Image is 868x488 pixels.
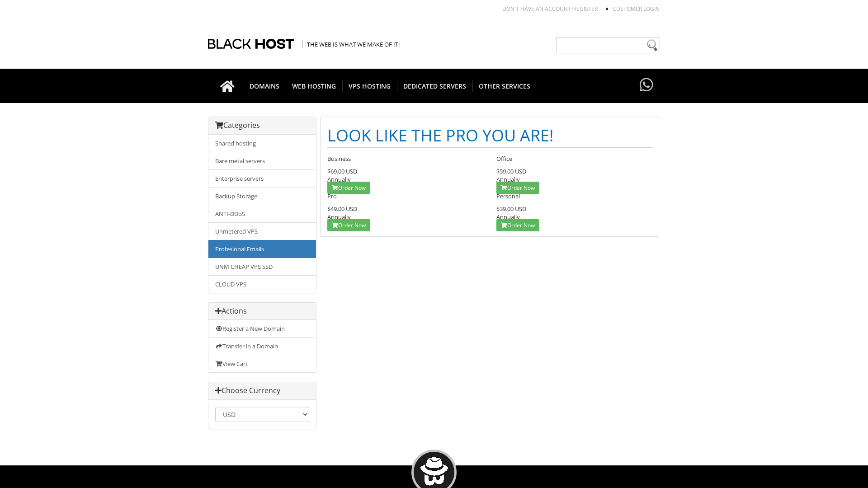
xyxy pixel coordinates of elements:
[496,167,652,183] div: Annually
[613,5,660,13] a: Customer Login
[472,80,537,92] span: OTHER SERVICES
[211,69,244,103] a: Go to homepage
[637,69,656,102] a: Have questions?
[496,219,539,231] a: Order Now
[208,275,316,293] a: CLOUD VPS
[208,152,316,170] a: Bare metal servers
[496,192,520,200] span: Personal
[208,135,316,152] a: Shared hosting
[208,258,316,276] a: UNM CHEAP VPS SSD
[573,5,598,13] a: REGISTER
[243,69,286,103] a: DOMAINS
[327,205,357,213] span: $49.00 USD
[397,69,473,103] a: DEDICATED SERVERS
[496,205,652,221] div: Annually
[327,192,337,200] span: Pro
[472,69,537,103] a: OTHER SERVICES
[208,355,316,372] a: View Cart
[215,307,309,315] h3: Actions
[302,40,400,48] span: The Web is what we make of it!
[556,37,660,53] input: Need help?
[327,219,370,231] a: Order Now
[496,182,539,194] a: Order Now
[208,222,316,240] a: Unmetered VPS
[208,337,316,355] a: Transfer in a Domain
[286,80,343,92] span: WEB HOSTING
[215,387,309,395] h3: Choose Currency
[327,167,357,175] span: $69.00 USD
[342,80,397,92] span: VPS HOSTING
[208,205,316,223] a: ANTI-DDoS
[489,5,598,13] li: Don't have an account?
[397,80,473,92] span: DEDICATED SERVERS
[327,205,483,221] div: Annually
[420,457,448,486] img: BlackHOST mascont, Blacky.
[208,240,316,258] a: Profesional Emails
[243,80,286,92] span: DOMAINS
[327,155,351,163] span: Business
[342,69,397,103] a: VPS HOSTING
[208,320,316,338] a: Register a New Domain
[286,69,343,103] a: WEB HOSTING
[208,169,316,188] a: Enterprise servers
[327,167,483,183] div: Annually
[496,155,512,163] span: Office
[327,124,652,148] h1: LOOK LIKE THE PRO YOU ARE!
[496,205,526,213] span: $39.00 USD
[327,182,370,194] a: Order Now
[215,122,309,130] h3: Categories
[208,187,316,205] a: Backup Storage
[496,167,526,175] span: $59.00 USD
